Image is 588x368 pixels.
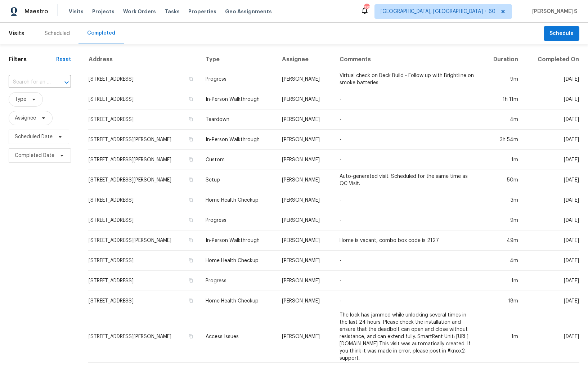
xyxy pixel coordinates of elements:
[276,170,334,190] td: [PERSON_NAME]
[188,277,194,284] button: Copy Address
[524,251,579,271] td: [DATE]
[524,230,579,251] td: [DATE]
[481,271,524,291] td: 1m
[188,257,194,264] button: Copy Address
[200,150,277,170] td: Custom
[188,76,194,82] button: Copy Address
[188,136,194,143] button: Copy Address
[524,190,579,210] td: [DATE]
[276,190,334,210] td: [PERSON_NAME]
[88,69,200,89] td: [STREET_ADDRESS]
[481,311,524,363] td: 1m
[524,69,579,89] td: [DATE]
[276,50,334,69] th: Assignee
[88,271,200,291] td: [STREET_ADDRESS]
[276,130,334,150] td: [PERSON_NAME]
[15,96,26,103] span: Type
[200,230,277,251] td: In-Person Walkthrough
[188,116,194,122] button: Copy Address
[200,271,277,291] td: Progress
[334,130,481,150] td: -
[276,251,334,271] td: [PERSON_NAME]
[481,170,524,190] td: 50m
[276,230,334,251] td: [PERSON_NAME]
[276,311,334,363] td: [PERSON_NAME]
[200,311,277,363] td: Access Issues
[62,77,72,87] button: Open
[481,150,524,170] td: 1m
[334,89,481,109] td: -
[24,8,48,15] span: Maestro
[200,130,277,150] td: In-Person Walkthrough
[334,190,481,210] td: -
[524,291,579,311] td: [DATE]
[188,297,194,304] button: Copy Address
[334,291,481,311] td: -
[481,291,524,311] td: 18m
[45,30,70,37] div: Scheduled
[276,69,334,89] td: [PERSON_NAME]
[481,109,524,130] td: 4m
[334,69,481,89] td: Virtual check on Deck Build - Follow up with Brightline on smoke batteries
[9,26,24,41] span: Visits
[200,69,277,89] td: Progress
[524,210,579,230] td: [DATE]
[15,115,36,122] span: Assignee
[524,130,579,150] td: [DATE]
[334,210,481,230] td: -
[188,333,194,340] button: Copy Address
[88,89,200,109] td: [STREET_ADDRESS]
[334,170,481,190] td: Auto-generated visit. Scheduled for the same time as QC Visit.
[88,150,200,170] td: [STREET_ADDRESS][PERSON_NAME]
[334,251,481,271] td: -
[524,89,579,109] td: [DATE]
[276,150,334,170] td: [PERSON_NAME]
[9,77,51,88] input: Search for an address...
[481,89,524,109] td: 1h 11m
[88,291,200,311] td: [STREET_ADDRESS]
[9,56,56,63] h1: Filters
[524,109,579,130] td: [DATE]
[165,9,180,14] span: Tasks
[200,89,277,109] td: In-Person Walkthrough
[276,291,334,311] td: [PERSON_NAME]
[200,50,277,69] th: Type
[56,56,71,63] div: Reset
[15,133,53,140] span: Scheduled Date
[188,197,194,203] button: Copy Address
[481,210,524,230] td: 9m
[225,8,272,15] span: Geo Assignments
[88,109,200,130] td: [STREET_ADDRESS]
[276,271,334,291] td: [PERSON_NAME]
[481,130,524,150] td: 3h 54m
[188,8,216,15] span: Properties
[529,8,577,15] span: [PERSON_NAME] S
[481,190,524,210] td: 3m
[544,26,579,41] button: Schedule
[188,217,194,223] button: Copy Address
[524,50,579,69] th: Completed On
[200,291,277,311] td: Home Health Checkup
[15,152,54,159] span: Completed Date
[200,190,277,210] td: Home Health Checkup
[188,176,194,183] button: Copy Address
[88,170,200,190] td: [STREET_ADDRESS][PERSON_NAME]
[69,8,84,15] span: Visits
[524,150,579,170] td: [DATE]
[188,96,194,102] button: Copy Address
[276,89,334,109] td: [PERSON_NAME]
[88,130,200,150] td: [STREET_ADDRESS][PERSON_NAME]
[88,251,200,271] td: [STREET_ADDRESS]
[334,311,481,363] td: The lock has jammed while unlocking several times in the last 24 hours. Please check the installa...
[92,8,115,15] span: Projects
[524,170,579,190] td: [DATE]
[334,50,481,69] th: Comments
[88,230,200,251] td: [STREET_ADDRESS][PERSON_NAME]
[334,150,481,170] td: -
[524,311,579,363] td: [DATE]
[381,8,495,15] span: [GEOGRAPHIC_DATA], [GEOGRAPHIC_DATA] + 60
[481,50,524,69] th: Duration
[88,50,200,69] th: Address
[200,251,277,271] td: Home Health Checkup
[200,210,277,230] td: Progress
